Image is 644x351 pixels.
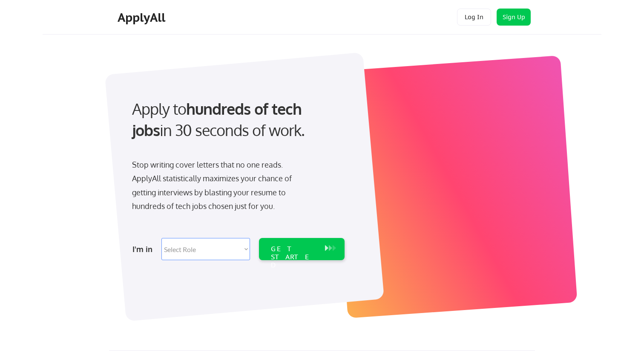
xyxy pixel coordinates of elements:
div: Stop writing cover letters that no one reads. ApplyAll statistically maximizes your chance of get... [132,158,307,213]
div: GET STARTED [271,245,316,270]
div: ApplyAll [118,10,168,25]
strong: hundreds of tech jobs [132,99,305,139]
div: I'm in [132,242,156,256]
button: Sign Up [497,9,531,26]
button: Log In [457,9,491,26]
div: Apply to in 30 seconds of work. [132,98,341,141]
